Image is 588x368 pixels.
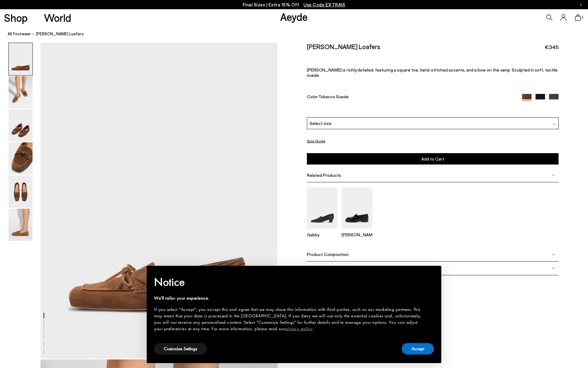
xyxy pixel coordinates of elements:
div: If you select "Accept", you accept this and agree that we may share this information with third p... [154,306,424,332]
h2: Notice [154,274,424,290]
span: × [430,270,434,280]
button: Customize Settings [154,343,207,354]
div: We'll tailor your experience. [154,295,424,301]
button: Accept [402,343,434,354]
a: privacy policy [285,326,313,332]
button: Close this notice [424,268,439,282]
